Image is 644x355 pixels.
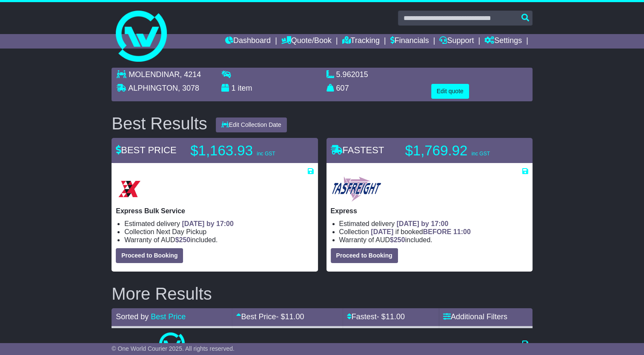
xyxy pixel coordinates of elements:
img: Border Express: Express Bulk Service [116,175,143,203]
span: 607 [336,84,349,92]
span: ALPHINGTON [128,84,178,92]
span: 5.962015 [336,70,368,79]
span: - $ [377,312,405,321]
li: Estimated delivery [124,220,313,228]
button: Edit Collection Date [216,117,287,132]
span: BEST PRICE [116,145,176,155]
span: BEFORE [423,228,452,235]
span: , 3078 [178,84,199,92]
span: , 4214 [180,70,201,79]
li: Warranty of AUD included. [339,236,528,244]
div: Best Results [107,114,212,133]
p: Express Bulk Service [116,207,313,215]
span: 250 [394,236,405,243]
a: Tracking [342,34,380,49]
p: $1,163.93 [190,142,297,159]
li: Collection [124,228,313,236]
a: Best Price [151,312,186,321]
span: [DATE] by 17:00 [397,220,449,227]
button: Proceed to Booking [331,248,398,263]
li: Estimated delivery [339,220,528,228]
span: Sorted by [116,312,149,321]
span: [DATE] [371,228,393,235]
span: 250 [179,236,191,243]
a: Dashboard [225,34,271,49]
a: Additional Filters [443,312,507,321]
a: Fastest- $11.00 [347,312,405,321]
h2: More Results [112,284,532,303]
a: Best Price- $11.00 [236,312,304,321]
span: FASTEST [331,145,384,155]
p: Express [331,207,528,215]
p: $1,769.92 [405,142,512,159]
span: [DATE] by 17:00 [182,220,234,227]
a: Settings [484,34,522,49]
li: Warranty of AUD included. [124,236,313,244]
span: 11:00 [453,228,471,235]
span: $ [175,236,191,243]
span: MOLENDINAR [129,70,180,79]
span: Next Day Pickup [156,228,206,235]
img: Tasfreight: Express [331,175,382,203]
span: inc GST [471,151,489,157]
a: Support [439,34,474,49]
button: Edit quote [431,84,469,99]
span: - $ [276,312,304,321]
a: Quote/Book [281,34,332,49]
span: inc GST [257,151,275,157]
span: $ [390,236,405,243]
a: Financials [390,34,429,49]
span: if booked [371,228,470,235]
span: 11.00 [285,312,304,321]
li: Collection [339,228,528,236]
span: item [238,84,252,92]
span: 1 [231,84,235,92]
button: Proceed to Booking [116,248,183,263]
span: 11.00 [386,312,405,321]
span: © One World Courier 2025. All rights reserved. [112,345,235,352]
